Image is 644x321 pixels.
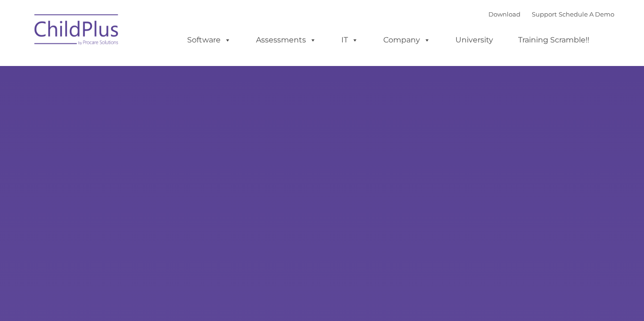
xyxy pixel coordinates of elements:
[446,31,503,49] a: University
[30,8,124,55] img: ChildPlus by Procare Solutions
[247,31,326,49] a: Assessments
[532,10,557,18] a: Support
[488,10,614,18] font: |
[509,31,599,49] a: Training Scramble!!
[559,10,614,18] a: Schedule A Demo
[374,31,440,49] a: Company
[178,31,240,49] a: Software
[332,31,368,49] a: IT
[488,10,520,18] a: Download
